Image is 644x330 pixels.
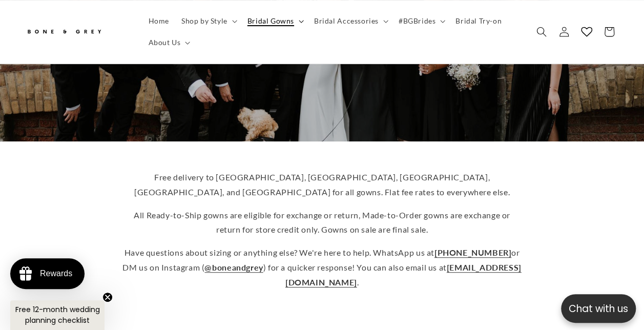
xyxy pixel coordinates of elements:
p: All Ready-to-Ship gowns are eligible for exchange or return, Made-to-Order gowns are exchange or ... [122,208,522,238]
span: Bridal Accessories [314,16,379,26]
span: Home [149,16,169,26]
p: Free delivery to [GEOGRAPHIC_DATA], [GEOGRAPHIC_DATA], [GEOGRAPHIC_DATA], [GEOGRAPHIC_DATA], and ... [122,170,522,200]
span: Free 12-month wedding planning checklist [15,304,100,325]
button: Open chatbox [561,294,636,323]
summary: Shop by Style [175,10,241,32]
summary: Bridal Accessories [308,10,392,32]
span: About Us [149,38,181,47]
a: Bone and Grey Bridal [22,19,132,44]
span: Shop by Style [181,16,227,26]
a: Bridal Try-on [449,10,508,32]
span: Bridal Gowns [247,16,294,26]
button: Close teaser [102,292,113,302]
p: Chat with us [561,301,636,316]
summary: #BGBrides [392,10,449,32]
span: #BGBrides [399,16,435,26]
a: @boneandgrey [204,262,263,272]
summary: Search [530,20,553,43]
a: Home [142,10,175,32]
div: Rewards [40,269,72,278]
span: Bridal Try-on [455,16,502,26]
a: [EMAIL_ADDRESS][DOMAIN_NAME] [285,262,522,287]
img: Bone and Grey Bridal [26,24,102,40]
summary: About Us [142,32,195,53]
p: Have questions about sizing or anything else? We're here to help. WhatsApp us at or DM us on Inst... [122,245,522,290]
a: [PHONE_NUMBER] [434,247,511,257]
div: Free 12-month wedding planning checklistClose teaser [10,300,105,330]
summary: Bridal Gowns [241,10,308,32]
